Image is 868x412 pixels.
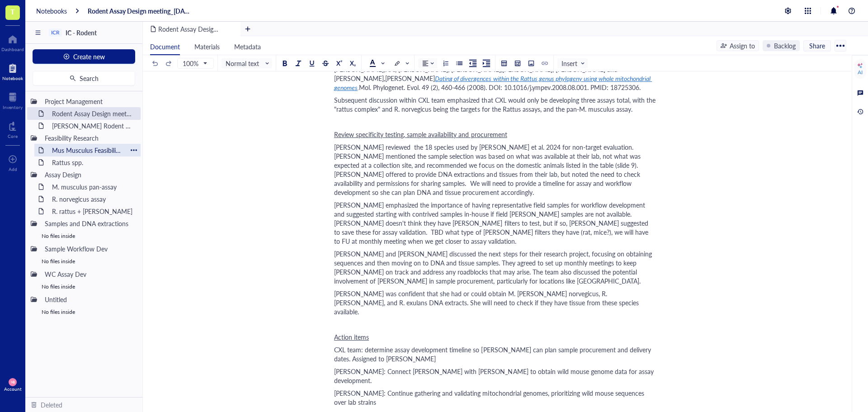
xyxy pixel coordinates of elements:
a: Notebook [2,61,23,81]
span: Materials [194,42,220,51]
span: MB [10,380,14,384]
span: Mol. Phylogenet. Evol. 49 (2), 460-466 (2008). DOI: 10.1016/j.ympev.2008.08.001. PMID: 18725306. [359,83,641,92]
div: Project Management [41,95,137,108]
div: Add [9,166,17,172]
div: ICR [51,29,60,36]
a: Rodent Assay Design meeting_[DATE] [88,7,190,15]
button: Create new [33,49,135,64]
span: Subsequent discussion within CXL team emphasized that CXL would only be developing three assays t... [334,95,657,114]
span: Insert [561,59,585,67]
div: No files inside [27,255,141,268]
button: Search [33,71,135,85]
div: Assign to [730,41,755,51]
div: Notebook [2,76,23,81]
div: Mus Musculus Feasibility Research [48,144,127,156]
div: Assay Design [41,168,137,181]
span: Share [809,42,825,50]
div: No files inside [27,306,141,318]
div: Samples and DNA extractions [41,217,137,230]
div: Deleted [41,400,62,410]
div: R. rattus + [PERSON_NAME] [48,205,137,218]
span: [PERSON_NAME] reviewed the 18 species used by [PERSON_NAME] et al. 2024 for non-target evaluation... [334,142,642,197]
span: Search [80,75,99,82]
div: M. musculus pan-assay [48,180,137,193]
span: . [358,83,359,92]
div: Dashboard [1,47,24,52]
span: IC - Rodent [66,28,97,37]
span: [PERSON_NAME]: Continue gathering and validating mitochondrial genomes, prioritizing wild mouse s... [334,388,646,407]
span: Create new [73,53,105,60]
span: Action items [334,332,369,341]
div: Backlog [774,41,796,51]
span: Metadata [234,42,261,51]
div: Feasibility Research [41,132,137,144]
div: Inventory [3,104,23,110]
a: Notebooks [36,7,67,15]
div: No files inside [27,280,141,293]
span: [PERSON_NAME]: Connect [PERSON_NAME] with [PERSON_NAME] to obtain wild mouse genome data for assa... [334,367,656,385]
div: Untitled [41,293,137,306]
span: CXL team: determine assay development timeline so [PERSON_NAME] can plan sample procurement and d... [334,345,653,363]
span: T [10,6,15,17]
span: Dating of divergences within the Rattus genus phylogeny using whole mitochondrial genomes [334,74,652,92]
span: 100% [183,59,207,67]
span: Document [150,42,180,51]
span: [PERSON_NAME] was confident that she had or could obtain M. [PERSON_NAME] norvegicus, R. [PERSON_... [334,289,641,316]
button: Share [803,40,831,51]
div: [PERSON_NAME] Rodent Test Full Proposal [48,119,137,132]
a: Core [8,119,18,139]
div: Rodent Assay Design meeting_[DATE] [48,107,137,120]
a: Inventory [3,90,23,110]
div: R. norvegicus assay [48,193,137,205]
span: [PERSON_NAME] and [PERSON_NAME] discussed the next steps for their research project, focusing on ... [334,249,654,285]
div: AI [858,69,863,76]
span: Normal text [226,59,270,67]
div: Account [4,386,22,392]
div: Core [8,133,18,139]
div: Sample Workflow Dev [41,242,137,255]
span: Review specificity testing, sample availability and procurement [334,130,507,139]
div: Rattus spp. [48,156,137,169]
div: WC Assay Dev [41,268,137,280]
a: Dashboard [1,32,24,52]
span: [PERSON_NAME] emphasized the importance of having representative field samples for workflow devel... [334,200,650,246]
div: No files inside [27,230,141,242]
